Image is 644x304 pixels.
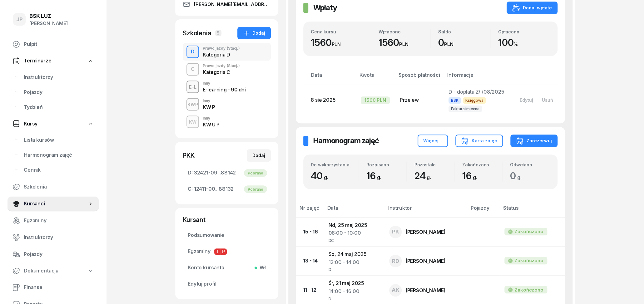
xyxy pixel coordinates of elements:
[7,196,99,211] a: Kursanci
[395,71,443,84] th: Sposób płatności
[183,277,271,292] a: Edytuj profil
[520,97,533,103] div: Edytuj
[29,19,68,27] div: [PERSON_NAME]
[24,73,94,81] span: Instruktorzy
[313,136,379,146] h2: Harmonogram zajęć
[24,267,58,275] span: Dokumentacja
[186,115,199,128] button: KW
[296,204,323,217] th: Nr zajęć
[194,1,271,8] span: [PERSON_NAME][EMAIL_ADDRESS][PERSON_NAME][DOMAIN_NAME]
[323,247,384,276] td: So, 24 maj 2025
[24,40,94,48] span: Pulpit
[7,230,99,245] a: Instruktorzy
[311,29,371,34] div: Cena kursu
[514,228,543,236] div: Zakończono
[183,43,271,61] button: DPrawo jazdy(Stacj.)Kategoria D
[185,101,201,108] div: KWP
[188,185,266,193] span: 12411-00...88132
[183,151,195,160] div: PKK
[331,41,341,47] small: PLN
[366,162,406,167] div: Rozpisano
[247,149,271,162] button: Dodaj
[512,4,552,12] div: Dodaj wpłatę
[427,174,431,180] small: g.
[414,170,434,181] span: 24
[311,97,335,103] span: 8 sie 2025
[183,260,271,275] a: Konto kursantaWł
[214,248,220,255] span: T
[405,288,445,293] div: [PERSON_NAME]
[462,170,480,181] span: 16
[498,29,550,34] div: Opłacono
[183,244,271,259] a: EgzaminyTP
[24,217,94,225] span: Egzaminy
[186,63,199,76] button: C
[510,162,550,167] div: Odwołano
[220,248,227,255] span: P
[510,170,525,181] span: 0
[361,96,390,104] div: 1560 PLN
[186,118,199,126] div: KW
[243,29,265,37] div: Dodaj
[188,264,266,272] span: Konto kursanta
[183,113,271,130] button: KWInnyKW U P
[377,174,381,180] small: g.
[24,283,94,292] span: Finanse
[515,95,537,105] button: Edytuj
[328,266,379,272] div: D
[29,13,68,19] div: BSK LUZ
[379,29,431,34] div: Wpłacono
[24,250,94,258] span: Pojazdy
[183,165,271,180] a: D:32421-09...88142Pobrano
[328,296,379,301] div: D
[399,41,409,47] small: PLN
[19,100,99,115] a: Tydzień
[384,204,467,217] th: Instruktor
[24,183,94,191] span: Szkolenia
[188,169,266,177] span: 32421-09...88142
[7,280,99,295] a: Finanse
[311,162,359,167] div: Do wykorzystania
[400,96,438,104] div: Przelew
[244,169,267,177] div: Pobrano
[227,47,240,50] span: (Stacj.)
[24,200,87,208] span: Kursanci
[203,116,220,120] div: Inny
[467,204,500,217] th: Pojazdy
[328,287,379,296] div: 14:00 - 16:00
[328,237,379,243] div: DC
[514,286,543,294] div: Zakończono
[379,37,431,48] div: 1560
[444,41,453,47] small: PLN
[24,233,94,242] span: Instruktorzy
[392,258,399,264] span: RD
[237,27,271,39] button: Dodaj
[323,217,384,246] td: Nd, 25 maj 2025
[311,37,371,48] div: 1560
[188,231,266,239] span: Podsumowanie
[183,96,271,113] button: KWPInnyKW P
[19,148,99,163] a: Harmonogram zajęć
[296,217,323,246] td: 15 - 16
[499,204,565,217] th: Status
[203,81,245,85] div: Inny
[498,37,550,48] div: 100
[311,170,331,181] span: 40
[188,280,266,288] span: Edytuj profil
[203,105,215,110] div: KW P
[366,170,384,181] span: 16
[542,97,553,103] div: Usuń
[448,97,461,104] span: BSK
[24,88,94,96] span: Pojazdy
[183,78,271,96] button: E-LInnyE-learning - 90 dni
[455,135,503,147] button: Karta zajęć
[323,204,384,217] th: Data
[186,98,199,110] button: KWP
[462,162,502,167] div: Zakończono
[24,103,94,111] span: Tydzień
[448,105,482,112] span: Faktura imienna
[296,247,323,276] td: 13 - 14
[188,47,197,57] div: D
[188,64,197,75] div: C
[313,3,337,13] h2: Wpłaty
